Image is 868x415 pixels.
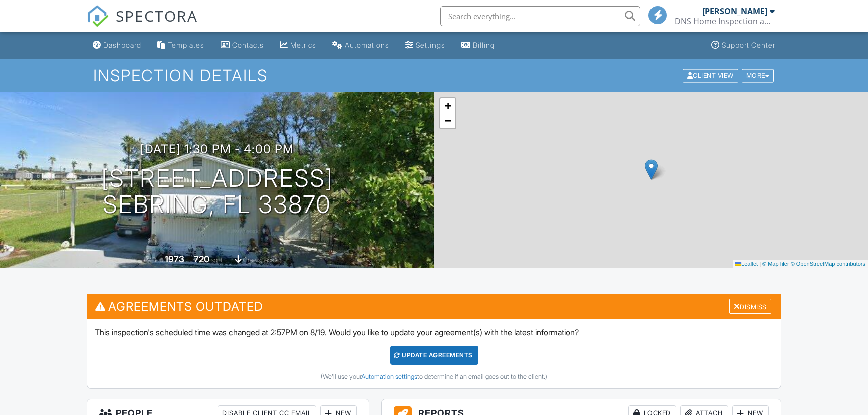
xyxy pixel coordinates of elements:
span: Built [152,256,163,264]
a: Settings [401,36,449,55]
div: Contacts [232,41,264,49]
a: © MapTiler [762,261,789,267]
input: Search everything... [440,6,640,26]
div: Automations [345,41,389,49]
a: Support Center [707,36,779,55]
span: crawlspace [243,256,274,264]
a: Automation settings [361,373,417,380]
a: Templates [153,36,208,55]
a: Leaflet [735,261,758,267]
div: [PERSON_NAME] [702,6,767,16]
div: Metrics [290,41,316,49]
div: Templates [168,41,204,49]
div: More [742,69,774,82]
a: Contacts [216,36,268,55]
a: Dashboard [89,36,145,55]
a: Client View [682,71,741,79]
div: 1973 [165,254,184,264]
a: Billing [457,36,499,55]
div: This inspection's scheduled time was changed at 2:57PM on 8/19. Would you like to update your agr... [87,319,781,388]
a: Zoom out [440,113,455,128]
span: sq. ft. [211,256,225,264]
a: © OpenStreetMap contributors [791,261,865,267]
div: Dashboard [103,41,141,49]
div: DNS Home Inspection and Consulting [675,16,775,26]
img: The Best Home Inspection Software - Spectora [87,5,109,27]
span: + [445,99,451,112]
div: Settings [416,41,445,49]
div: Support Center [722,41,775,49]
a: Automations (Basic) [328,36,393,55]
a: Metrics [276,36,320,55]
div: (We'll use your to determine if an email goes out to the client.) [95,373,773,381]
div: Dismiss [729,299,771,314]
h1: [STREET_ADDRESS] Sebring, FL 33870 [101,165,333,219]
div: 720 [194,254,209,264]
h1: Inspection Details [93,67,775,84]
span: − [445,114,451,127]
h3: Agreements Outdated [87,294,781,319]
div: Update Agreements [390,346,478,365]
a: Zoom in [440,98,455,113]
div: Billing [473,41,495,49]
a: SPECTORA [87,14,198,35]
span: SPECTORA [116,5,198,26]
span: | [759,261,761,267]
div: Client View [683,69,738,82]
h3: [DATE] 1:30 pm - 4:00 pm [140,142,294,156]
img: Marker [645,159,658,180]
